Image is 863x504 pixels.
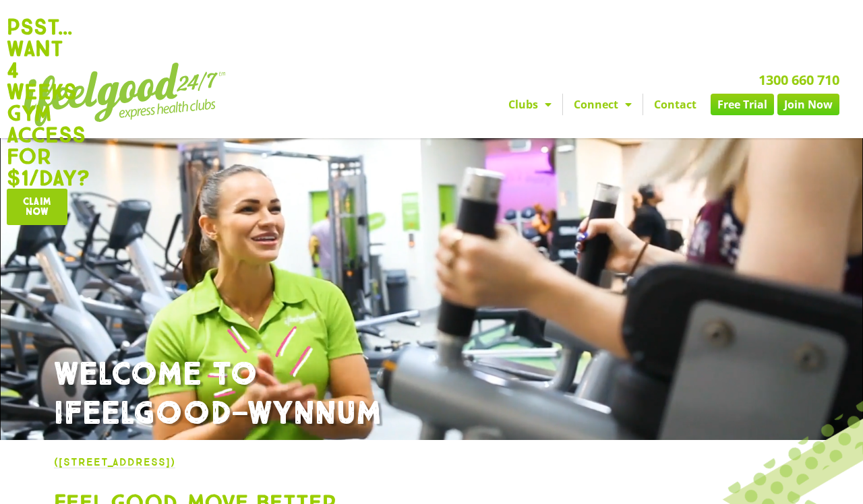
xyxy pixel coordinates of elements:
[711,94,774,115] a: Free Trial
[758,71,839,89] a: 1300 660 710
[54,455,175,468] a: ([STREET_ADDRESS])
[498,94,562,115] a: Clubs
[643,94,707,115] a: Contact
[54,356,809,433] h1: WELCOME TO IFEELGOOD—WYNNUM
[563,94,643,115] a: Connect
[7,189,67,225] a: Claim now
[777,94,839,115] a: Join Now
[23,197,51,217] span: Claim now
[314,94,840,115] nav: Menu
[7,16,61,189] h2: Psst... Want 4 weeks gym access for $1/day?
